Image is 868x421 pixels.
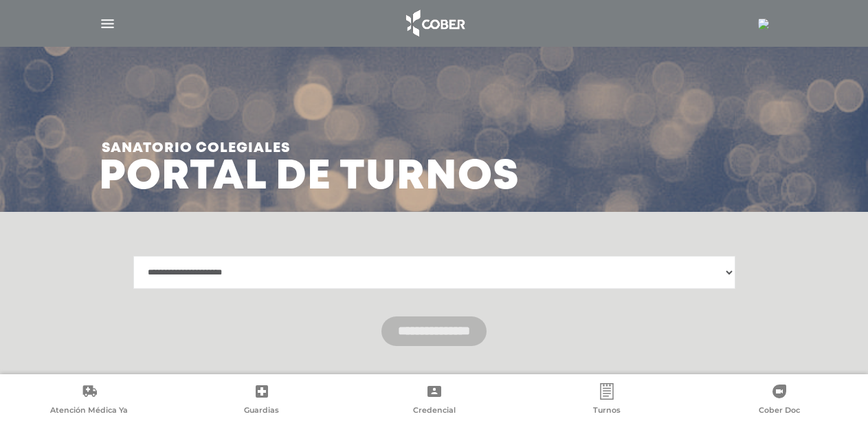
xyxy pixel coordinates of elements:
h3: Portal de turnos [99,131,520,195]
a: Atención Médica Ya [3,383,175,418]
img: logo_cober_home-white.png [399,7,471,40]
span: Credencial [413,405,456,418]
a: Credencial [348,383,520,418]
img: 778 [758,19,769,30]
a: Turnos [520,383,693,418]
span: Sanatorio colegiales [102,131,520,166]
span: Guardias [244,405,279,418]
img: Cober_menu-lines-white.svg [99,15,116,32]
span: Turnos [593,405,621,418]
span: Cober Doc [759,405,800,418]
a: Cober Doc [693,383,865,418]
span: Atención Médica Ya [50,405,128,418]
a: Guardias [175,383,348,418]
